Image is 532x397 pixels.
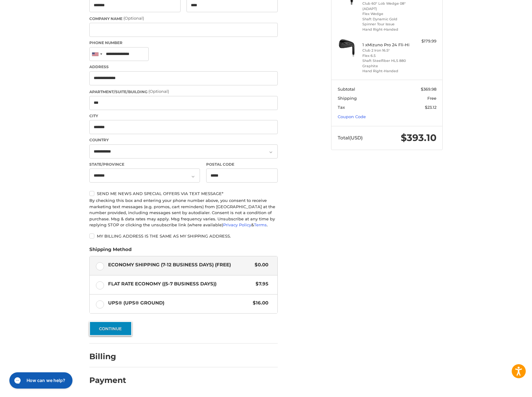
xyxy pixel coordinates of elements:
[90,48,104,61] div: United States: +1
[123,16,144,21] small: (Optional)
[108,280,253,288] span: Flat Rate Economy ((5-7 Business Days))
[338,87,355,92] span: Subtotal
[362,48,410,53] li: Club 2 Iron 16.5°
[89,15,278,22] label: Company Name
[362,11,410,17] li: Flex Wedge
[412,38,436,44] div: $179.99
[338,105,345,110] span: Tax
[362,42,410,47] h4: 1 x Mizuno Pro 24 Fli-Hi
[89,352,126,361] h2: Billing
[362,1,410,11] li: Club 60° Lob Wedge 08° (ADAPT)
[89,375,126,385] h2: Payment
[108,261,252,269] span: Economy Shipping (7-12 Business Days) (Free)
[338,135,363,141] span: Total (USD)
[362,53,410,58] li: Flex 6.5
[250,299,268,307] span: $16.00
[6,370,74,391] iframe: Gorgias live chat messenger
[427,96,436,101] span: Free
[89,113,278,119] label: City
[338,96,357,101] span: Shipping
[89,321,132,336] button: Continue
[148,89,169,94] small: (Optional)
[401,132,436,143] span: $393.10
[108,299,250,307] span: UPS® (UPS® Ground)
[206,162,278,167] label: Postal Code
[338,114,366,119] a: Coupon Code
[89,40,278,46] label: Phone Number
[425,105,436,110] span: $23.12
[362,68,410,74] li: Hand Right-Handed
[89,198,278,228] div: By checking this box and entering your phone number above, you consent to receive marketing text ...
[89,137,278,143] label: Country
[362,17,410,27] li: Shaft Dynamic Gold Spinner Tour Issue
[89,88,278,95] label: Apartment/Suite/Building
[362,58,410,68] li: Shaft Steelfiber HLS 880 Graphite
[89,234,278,239] label: My billing address is the same as my shipping address.
[421,87,436,92] span: $369.98
[223,222,251,227] a: Privacy Policy
[480,380,532,397] iframe: Google Customer Reviews
[89,246,132,256] legend: Shipping Method
[252,280,268,288] span: $7.95
[89,162,200,167] label: State/Province
[362,27,410,32] li: Hand Right-Handed
[251,261,268,269] span: $0.00
[89,64,278,70] label: Address
[89,191,278,196] label: Send me news and special offers via text message*
[254,222,267,227] a: Terms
